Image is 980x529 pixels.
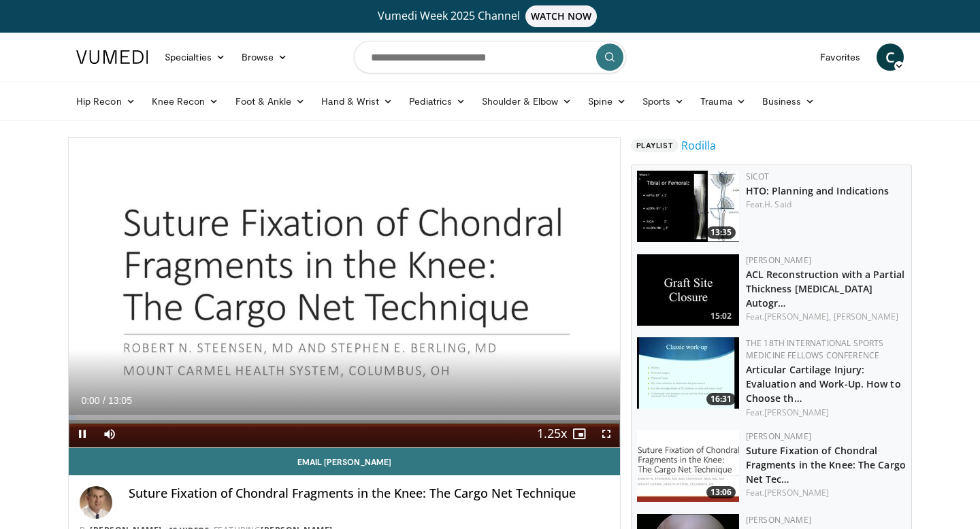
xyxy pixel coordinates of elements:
a: Hip Recon [68,88,144,115]
span: 0:00 [81,395,99,406]
a: Browse [233,44,296,71]
img: e96a7687-6929-46ad-a4c8-d4fe8fd45a2f.150x105_q85_crop-smart_upscale.jpg [637,430,739,502]
a: Sports [634,88,693,115]
a: Foot & Ankle [227,88,314,115]
span: 13:06 [706,486,736,498]
a: Specialties [157,44,233,71]
button: Playback Rate [538,420,566,447]
button: Mute [96,420,123,447]
a: The 18th International Sports Medicine Fellows Conference [746,337,884,361]
a: [PERSON_NAME] [746,254,811,266]
a: Articular Cartilage Injury: Evaluation and Work-Up. How to Choose th… [746,363,901,405]
span: 13:35 [706,226,736,239]
a: Trauma [692,88,754,115]
a: Email [PERSON_NAME] [69,448,620,475]
div: Feat. [746,311,906,323]
a: Vumedi Week 2025 ChannelWATCH NOW [78,5,902,27]
div: Progress Bar [69,415,620,420]
a: Shoulder & Elbow [474,88,580,115]
img: Avatar [80,486,112,519]
a: Favorites [812,44,868,71]
a: Spine [580,88,634,115]
a: Suture Fixation of Chondral Fragments in the Knee: The Cargo Net Tec… [746,444,906,485]
a: 16:31 [637,337,739,409]
a: [PERSON_NAME] [764,407,829,418]
div: Feat. [746,407,906,419]
a: Pediatrics [401,88,474,115]
img: 297961_0002_1.png.150x105_q85_crop-smart_upscale.jpg [637,171,739,242]
a: Business [754,88,823,115]
button: Enable picture-in-picture mode [566,420,593,447]
img: 4a780ab4-ba76-4990-b7d8-f95d10e29afb.150x105_q85_crop-smart_upscale.jpg [637,254,739,326]
img: VuMedi Logo [76,50,148,64]
span: 13:05 [108,395,132,406]
a: HTO: Planning and Indications [746,184,889,197]
button: Pause [69,420,96,447]
button: Fullscreen [593,420,620,447]
a: 13:35 [637,171,739,242]
span: WATCH NOW [525,5,598,27]
h4: Suture Fixation of Chondral Fragments in the Knee: The Cargo Net Technique [129,486,609,501]
video-js: Video Player [69,138,620,448]
a: [PERSON_NAME] [834,311,898,322]
a: ACL Reconstruction with a Partial Thickness [MEDICAL_DATA] Autogr… [746,268,904,309]
div: Feat. [746,199,906,211]
a: C [877,44,904,71]
span: 15:02 [706,310,736,322]
a: Knee Recon [144,88,227,115]
a: [PERSON_NAME] [746,514,811,526]
span: 16:31 [706,393,736,405]
a: [PERSON_NAME] [764,487,829,498]
a: SICOT [746,171,770,182]
span: Playlist [631,139,679,152]
a: H. Said [764,199,791,210]
input: Search topics, interventions [354,41,626,73]
a: Hand & Wrist [313,88,401,115]
a: 13:06 [637,430,739,502]
a: [PERSON_NAME] [746,430,811,442]
img: ec704b74-99f3-4430-acb2-659bf10ac0c4.150x105_q85_crop-smart_upscale.jpg [637,337,739,409]
a: [PERSON_NAME], [764,311,831,322]
div: Feat. [746,487,906,499]
span: / [103,395,105,406]
a: 15:02 [637,254,739,326]
a: Rodilla [681,137,716,154]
